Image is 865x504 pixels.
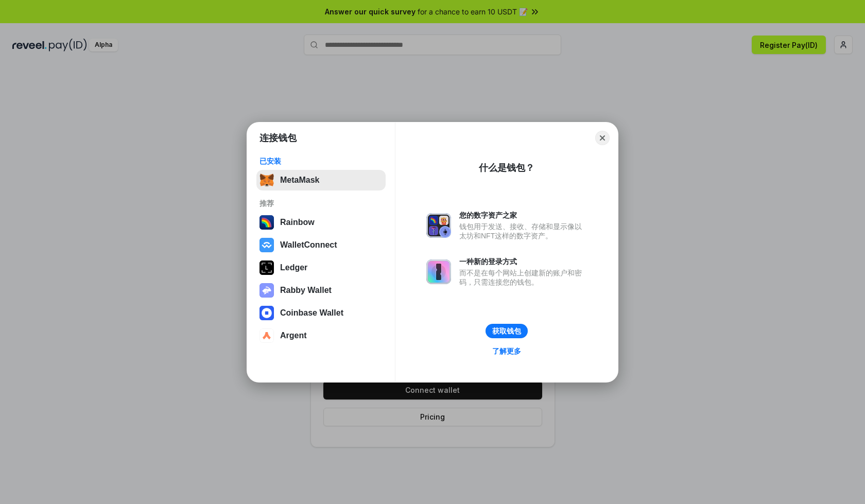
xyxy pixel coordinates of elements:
[595,131,610,145] button: Close
[479,162,534,174] div: 什么是钱包？
[280,331,307,340] div: Argent
[259,157,383,166] div: 已安装
[259,328,274,343] img: svg+xml,%3Csvg%20width%3D%2228%22%20height%3D%2228%22%20viewBox%3D%220%200%2028%2028%22%20fill%3D...
[256,280,386,301] button: Rabby Wallet
[492,326,521,336] div: 获取钱包
[280,263,307,272] div: Ledger
[459,211,587,220] div: 您的数字资产之家
[256,325,386,346] button: Argent
[280,218,315,227] div: Rainbow
[259,173,274,187] img: svg+xml,%3Csvg%20fill%3D%22none%22%20height%3D%2233%22%20viewBox%3D%220%200%2035%2033%22%20width%...
[256,303,386,323] button: Coinbase Wallet
[280,308,343,318] div: Coinbase Wallet
[259,283,274,298] img: svg+xml,%3Csvg%20xmlns%3D%22http%3A%2F%2Fwww.w3.org%2F2000%2Fsvg%22%20fill%3D%22none%22%20viewBox...
[259,199,383,208] div: 推荐
[459,257,587,266] div: 一种新的登录方式
[492,346,521,356] div: 了解更多
[259,306,274,320] img: svg+xml,%3Csvg%20width%3D%2228%22%20height%3D%2228%22%20viewBox%3D%220%200%2028%2028%22%20fill%3D...
[426,259,451,284] img: svg+xml,%3Csvg%20xmlns%3D%22http%3A%2F%2Fwww.w3.org%2F2000%2Fsvg%22%20fill%3D%22none%22%20viewBox...
[280,240,337,250] div: WalletConnect
[256,170,386,190] button: MetaMask
[486,324,528,338] button: 获取钱包
[280,176,319,185] div: MetaMask
[459,222,587,240] div: 钱包用于发送、接收、存储和显示像以太坊和NFT这样的数字资产。
[256,257,386,278] button: Ledger
[259,132,297,144] h1: 连接钱包
[280,286,332,295] div: Rabby Wallet
[256,212,386,233] button: Rainbow
[259,238,274,252] img: svg+xml,%3Csvg%20width%3D%2228%22%20height%3D%2228%22%20viewBox%3D%220%200%2028%2028%22%20fill%3D...
[426,213,451,238] img: svg+xml,%3Csvg%20xmlns%3D%22http%3A%2F%2Fwww.w3.org%2F2000%2Fsvg%22%20fill%3D%22none%22%20viewBox...
[259,260,274,275] img: svg+xml,%3Csvg%20xmlns%3D%22http%3A%2F%2Fwww.w3.org%2F2000%2Fsvg%22%20width%3D%2228%22%20height%3...
[259,215,274,230] img: svg+xml,%3Csvg%20width%3D%22120%22%20height%3D%22120%22%20viewBox%3D%220%200%20120%20120%22%20fil...
[459,268,587,287] div: 而不是在每个网站上创建新的账户和密码，只需连接您的钱包。
[486,344,527,358] a: 了解更多
[256,235,386,255] button: WalletConnect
